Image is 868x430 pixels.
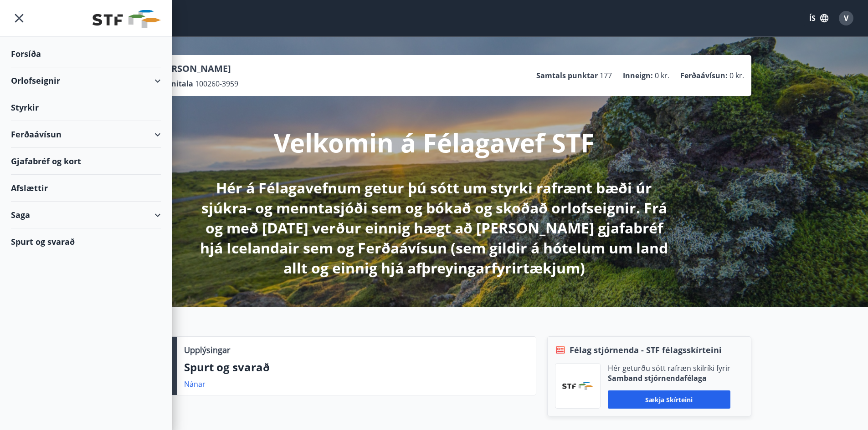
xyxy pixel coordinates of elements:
span: V [844,13,848,23]
span: 0 kr. [655,71,669,81]
p: Inneign : [623,71,653,81]
button: ÍS [804,10,833,26]
div: Forsíða [11,40,161,67]
img: union_logo [92,10,161,28]
span: Félag stjórnenda - STF félagsskírteini [570,344,722,356]
p: Velkomin á Félagavef STF [274,125,595,160]
p: Samband stjórnendafélaga [608,373,730,383]
a: Nánar [184,379,205,389]
p: Samtals punktar [536,71,598,81]
button: V [835,7,857,29]
div: Afslættir [11,175,161,202]
p: Hér geturðu sótt rafræn skilríki fyrir [608,363,730,373]
span: 177 [600,71,612,81]
img: vjCaq2fThgY3EUYqSgpjEiBg6WP39ov69hlhuPVN.png [562,382,593,390]
p: Kennitala [157,79,193,89]
div: Orlofseignir [11,67,161,94]
div: Gjafabréf og kort [11,148,161,175]
div: Styrkir [11,94,161,121]
span: 100260-3959 [195,79,238,89]
div: Spurt og svarað [11,228,161,255]
p: Hér á Félagavefnum getur þú sótt um styrki rafrænt bæði úr sjúkra- og menntasjóði sem og bókað og... [194,178,675,278]
p: Spurt og svarað [184,359,529,375]
div: Ferðaávísun [11,121,161,148]
div: Saga [11,202,161,228]
button: Sækja skírteini [608,390,730,409]
button: menu [11,10,27,26]
p: Upplýsingar [184,344,230,356]
span: 0 kr. [729,71,744,81]
p: [PERSON_NAME] [157,62,238,75]
p: Ferðaávísun : [680,71,728,81]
